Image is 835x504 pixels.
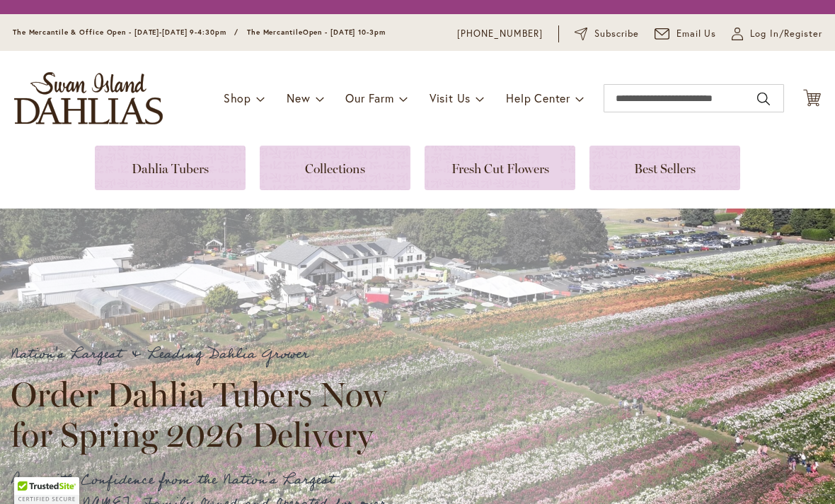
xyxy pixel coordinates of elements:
[224,90,251,105] span: Shop
[506,90,570,105] span: Help Center
[303,28,386,37] span: Open - [DATE] 10-3pm
[13,28,303,37] span: The Mercantile & Office Open - [DATE]-[DATE] 9-4:30pm / The Mercantile
[457,27,543,41] a: [PHONE_NUMBER]
[14,72,163,124] a: store logo
[757,88,770,110] button: Search
[750,27,822,41] span: Log In/Register
[11,375,400,454] h2: Order Dahlia Tubers Now for Spring 2026 Delivery
[430,90,471,105] span: Visit Us
[594,27,639,41] span: Subscribe
[11,343,400,366] p: Nation's Largest & Leading Dahlia Grower
[287,90,310,105] span: New
[655,27,717,41] a: Email Us
[732,27,822,41] a: Log In/Register
[345,90,393,105] span: Our Farm
[676,27,717,41] span: Email Us
[575,27,639,41] a: Subscribe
